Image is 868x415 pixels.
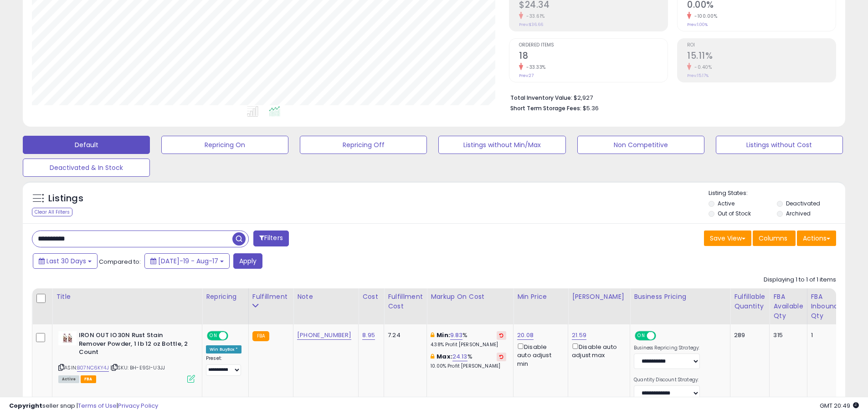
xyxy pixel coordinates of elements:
[510,94,572,102] b: Total Inventory Value:
[297,292,354,302] div: Note
[687,22,708,27] small: Prev: 1.00%
[23,136,150,154] button: Default
[716,136,843,154] button: Listings without Cost
[634,345,700,351] label: Business Repricing Strategy:
[48,192,83,205] h5: Listings
[773,292,803,321] div: FBA Available Qty
[510,104,581,112] b: Short Term Storage Fees:
[691,13,717,20] small: -100.00%
[786,210,811,217] label: Archived
[9,401,42,410] strong: Copyright
[797,231,836,246] button: Actions
[709,189,845,198] p: Listing States:
[32,208,72,216] div: Clear All Filters
[99,257,141,266] span: Compared to:
[33,253,98,269] button: Last 30 Days
[110,364,165,371] span: | SKU: BH-E9SI-U3JJ
[517,342,561,368] div: Disable auto adjust min
[431,342,506,348] p: 4.38% Profit [PERSON_NAME]
[297,331,351,340] a: [PHONE_NUMBER]
[388,292,423,311] div: Fulfillment Cost
[519,43,668,48] span: Ordered Items
[759,234,787,243] span: Columns
[362,331,375,340] a: 8.95
[734,331,762,339] div: 289
[81,375,96,383] span: FBA
[519,73,534,78] small: Prev: 27
[577,136,704,154] button: Non Competitive
[450,331,463,340] a: 9.83
[23,159,150,177] button: Deactivated & In Stock
[523,13,545,20] small: -33.61%
[718,200,734,207] label: Active
[158,256,218,266] span: [DATE]-19 - Aug-17
[655,332,669,340] span: OFF
[704,231,751,246] button: Save View
[510,92,829,102] li: $2,927
[517,292,564,302] div: Min Price
[233,253,262,269] button: Apply
[572,342,623,359] div: Disable auto adjust max
[572,292,626,302] div: [PERSON_NAME]
[46,256,86,266] span: Last 30 Days
[523,64,546,71] small: -33.33%
[583,104,599,113] span: $5.36
[427,288,514,324] th: The percentage added to the cost of goods (COGS) that forms the calculator for Min & Max prices.
[431,363,506,369] p: 10.00% Profit [PERSON_NAME]
[161,136,288,154] button: Repricing On
[452,352,467,361] a: 24.13
[362,292,380,302] div: Cost
[820,401,859,410] span: 2025-09-17 20:49 GMT
[811,292,838,321] div: FBA inbound Qty
[636,332,647,340] span: ON
[58,375,79,383] span: All listings currently available for purchase on Amazon
[634,377,700,383] label: Quantity Discount Strategy:
[144,253,230,269] button: [DATE]-19 - Aug-17
[388,331,420,339] div: 7.24
[206,355,241,376] div: Preset:
[431,331,506,348] div: %
[811,331,835,339] div: 1
[78,401,117,410] a: Terms of Use
[58,331,77,345] img: 315Li0xvF-L._SL40_.jpg
[687,43,836,48] span: ROI
[773,331,800,339] div: 315
[206,292,245,302] div: Repricing
[431,353,506,369] div: %
[519,51,668,63] h2: 18
[786,200,820,207] label: Deactivated
[734,292,765,311] div: Fulfillable Quantity
[753,231,796,246] button: Columns
[56,292,198,302] div: Title
[764,276,836,284] div: Displaying 1 to 1 of 1 items
[118,401,158,410] a: Privacy Policy
[9,402,158,410] div: seller snap | |
[77,364,109,372] a: B07NC6KY4J
[300,136,427,154] button: Repricing Off
[687,51,836,63] h2: 15.11%
[687,73,709,78] small: Prev: 15.17%
[206,345,241,354] div: Win BuyBox *
[252,331,269,341] small: FBA
[252,292,289,302] div: Fulfillment
[634,292,726,302] div: Business Pricing
[431,292,509,302] div: Markup on Cost
[58,331,195,382] div: ASIN:
[437,352,452,361] b: Max:
[691,64,712,71] small: -0.40%
[438,136,565,154] button: Listings without Min/Max
[572,331,586,340] a: 21.59
[437,331,450,339] b: Min:
[718,210,751,217] label: Out of Stock
[208,332,219,340] span: ON
[253,231,289,246] button: Filters
[519,22,543,27] small: Prev: $36.66
[227,332,241,340] span: OFF
[517,331,534,340] a: 20.08
[79,331,190,359] b: IRON OUT IO30N Rust Stain Remover Powder, 1 lb 12 oz Bottle, 2 Count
